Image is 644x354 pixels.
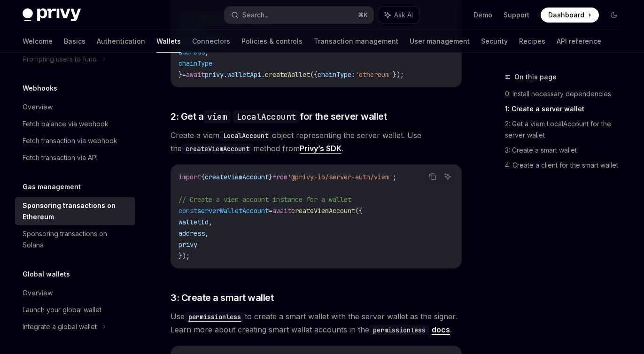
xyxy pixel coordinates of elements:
[178,252,190,260] span: });
[261,70,265,79] span: .
[318,70,355,79] span: chainType:
[209,218,212,226] span: ,
[314,30,398,53] a: Transaction management
[219,131,272,141] code: LocalAccount
[473,10,492,20] a: Demo
[178,173,201,181] span: import
[197,207,269,215] span: serverWalletAccount
[227,70,261,79] span: walletApi
[15,115,135,132] a: Fetch balance via webhook
[505,116,629,143] a: 2: Get a viem LocalAccount for the server wallet
[23,83,57,94] h5: Webhooks
[369,325,429,335] code: permissionless
[505,86,629,101] a: 0: Install necessary dependencies
[15,285,135,301] a: Overview
[15,132,135,149] a: Fetch transaction via webhook
[205,173,269,181] span: createViemAccount
[64,30,85,53] a: Basics
[519,30,545,53] a: Recipes
[225,7,373,23] button: Search...⌘K
[241,30,303,53] a: Policies & controls
[504,10,529,20] a: Support
[358,11,368,19] span: ⌘ K
[23,101,53,113] div: Overview
[393,70,404,79] span: });
[355,207,363,215] span: ({
[97,30,145,53] a: Authentication
[186,70,205,79] span: await
[15,99,135,115] a: Overview
[15,301,135,318] a: Launch your global wallet
[300,144,341,154] a: Privy’s SDK
[269,173,272,181] span: }
[171,129,462,155] span: Create a viem object representing the server wallet. Use the method from .
[23,30,53,53] a: Welcome
[23,135,117,146] div: Fetch transaction via webhook
[205,229,209,238] span: ,
[23,321,97,332] div: Integrate a global wallet
[15,197,135,225] a: Sponsoring transactions on Ethereum
[242,9,269,21] div: Search...
[23,228,130,251] div: Sponsoring transactions on Solana
[606,8,621,23] button: Toggle dark mode
[442,170,454,183] button: Ask AI
[272,207,291,215] span: await
[505,101,629,116] a: 1: Create a server wallet
[432,325,450,335] a: docs
[541,8,599,23] a: Dashboard
[182,144,253,154] code: createViemAccount
[481,30,508,53] a: Security
[557,30,601,53] a: API reference
[171,110,387,123] span: 2: Get a for the server wallet
[23,269,70,280] h5: Global wallets
[178,70,182,79] span: }
[23,8,81,22] img: dark logo
[514,71,557,83] span: On this page
[201,173,205,181] span: {
[178,229,205,238] span: address
[548,10,584,20] span: Dashboard
[265,70,310,79] span: createWallet
[192,30,230,53] a: Connectors
[378,7,419,23] button: Ask AI
[203,110,231,123] code: viem
[178,207,197,215] span: const
[178,195,351,204] span: // Create a viem account instance for a wallet
[272,173,287,181] span: from
[15,149,135,166] a: Fetch transaction via API
[185,312,245,322] code: permissionless
[178,240,197,249] span: privy
[310,70,318,79] span: ({
[178,59,212,68] span: chainType
[205,70,224,79] span: privy
[185,312,245,321] a: permissionless
[182,70,186,79] span: =
[23,181,81,192] h5: Gas management
[233,110,300,123] code: LocalAccount
[178,218,209,226] span: walletId
[23,200,130,223] div: Sponsoring transactions on Ethereum
[156,30,181,53] a: Wallets
[269,207,272,215] span: =
[427,170,439,183] button: Copy the contents from the code block
[15,225,135,254] a: Sponsoring transactions on Solana
[171,310,462,336] span: Use to create a smart wallet with the server wallet as the signer. Learn more about creating smar...
[291,207,355,215] span: createViemAccount
[224,70,227,79] span: .
[410,30,470,53] a: User management
[23,118,109,130] div: Fetch balance via webhook
[23,152,98,163] div: Fetch transaction via API
[393,173,396,181] span: ;
[505,143,629,158] a: 3: Create a smart wallet
[23,304,101,316] div: Launch your global wallet
[287,173,393,181] span: '@privy-io/server-auth/viem'
[355,70,393,79] span: 'ethereum'
[394,10,413,20] span: Ask AI
[23,287,53,299] div: Overview
[171,291,273,304] span: 3: Create a smart wallet
[505,158,629,173] a: 4: Create a client for the smart wallet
